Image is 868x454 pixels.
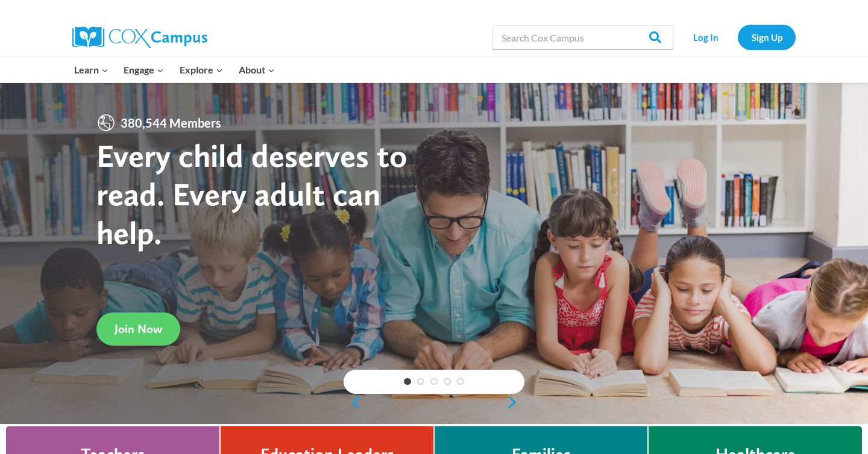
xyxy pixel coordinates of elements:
span: 380,544 Members [116,113,226,132]
a: next [506,395,524,409]
span: About [239,62,275,78]
img: Cox Campus [72,26,207,48]
a: 4 [444,378,451,385]
span: Join Now [115,322,162,336]
nav: Secondary Navigation [679,25,796,49]
span: Explore [180,62,223,78]
a: Sign Up [738,25,796,49]
nav: Primary Navigation [66,57,282,82]
a: 3 [430,378,438,385]
strong: Every child deserves to read. Every adult can help. [96,136,407,251]
a: 5 [457,378,464,385]
a: previous [344,395,362,409]
span: Learn [74,62,108,78]
a: 1 [404,378,411,385]
a: 2 [417,378,424,385]
a: Join Now [96,313,180,346]
span: Engage [124,62,164,78]
div: content slider buttons [344,390,524,414]
input: Search Cox Campus [492,25,673,49]
a: Log In [679,25,732,49]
